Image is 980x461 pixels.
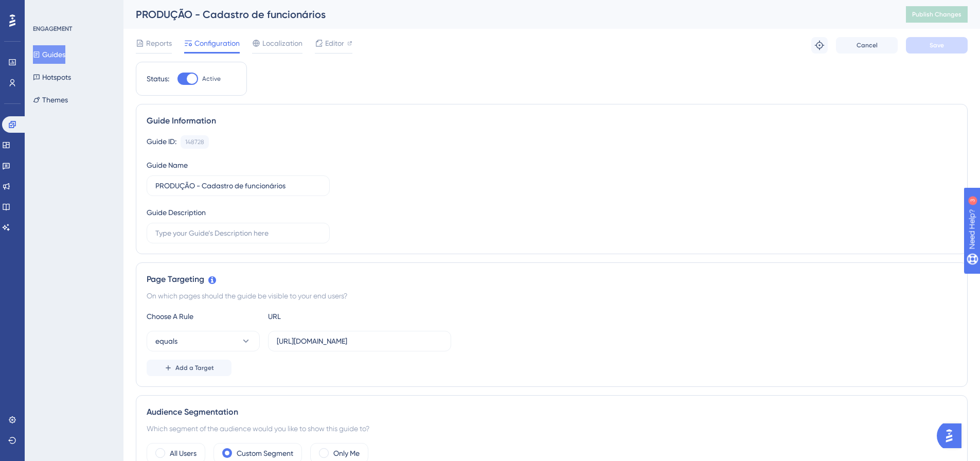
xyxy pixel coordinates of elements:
[72,5,75,13] div: 3
[147,73,169,85] div: Status:
[147,206,206,219] div: Guide Description
[147,115,957,127] div: Guide Information
[147,406,957,418] div: Audience Segmentation
[146,37,172,49] span: Reports
[147,273,957,286] div: Page Targeting
[155,227,321,239] input: Type your Guide’s Description here
[155,335,177,347] span: equals
[185,138,204,146] div: 148728
[194,37,240,49] span: Configuration
[33,68,71,86] button: Hotspots
[24,3,64,15] span: Need Help?
[857,41,878,49] span: Cancel
[147,360,231,376] button: Add a Target
[277,335,442,347] input: yourwebsite.com/path
[930,41,944,49] span: Save
[906,6,968,23] button: Publish Changes
[937,420,968,451] iframe: UserGuiding AI Assistant Launcher
[147,331,260,351] button: equals
[33,25,72,33] div: ENGAGEMENT
[147,159,188,171] div: Guide Name
[33,91,68,109] button: Themes
[912,10,961,19] span: Publish Changes
[268,310,381,323] div: URL
[136,7,880,22] div: PRODUÇÃO - Cadastro de funcionários
[175,364,214,372] span: Add a Target
[333,447,360,459] label: Only Me
[836,37,898,54] button: Cancel
[33,45,65,64] button: Guides
[906,37,968,54] button: Save
[155,180,321,191] input: Type your Guide’s Name here
[325,37,344,49] span: Editor
[147,135,176,149] div: Guide ID:
[262,37,302,49] span: Localization
[147,290,957,302] div: On which pages should the guide be visible to your end users?
[202,75,221,83] span: Active
[237,447,293,459] label: Custom Segment
[147,310,260,323] div: Choose A Rule
[170,447,197,459] label: All Users
[147,422,957,435] div: Which segment of the audience would you like to show this guide to?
